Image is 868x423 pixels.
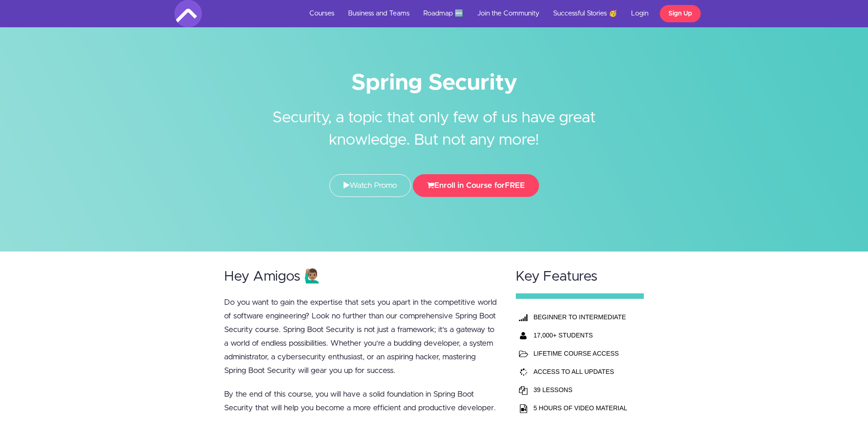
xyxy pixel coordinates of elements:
[531,363,630,381] td: ACCESS TO ALL UPDATES
[531,308,630,326] th: BEGINNER TO INTERMEDIATE
[516,269,644,284] h2: Key Features
[175,73,694,93] h1: Spring Security
[263,93,605,151] h2: Security, a topic that only few of us have great knowledge. But not any more!
[531,326,630,344] th: 17,000+ STUDENTS
[531,344,630,363] td: LIFETIME COURSE ACCESS
[531,399,630,417] td: 5 HOURS OF VIDEO MATERIAL
[660,5,701,22] a: Sign Up
[224,296,498,378] p: Do you want to gain the expertise that sets you apart in the competitive world of software engine...
[224,269,498,284] h2: Hey Amigos 🙋🏽‍♂️
[224,388,498,415] p: By the end of this course, you will have a solid foundation in Spring Boot Security that will hel...
[531,381,630,399] td: 39 LESSONS
[329,174,411,197] a: Watch Promo
[413,174,539,197] button: Enroll in Course forFREE
[505,181,525,189] span: FREE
